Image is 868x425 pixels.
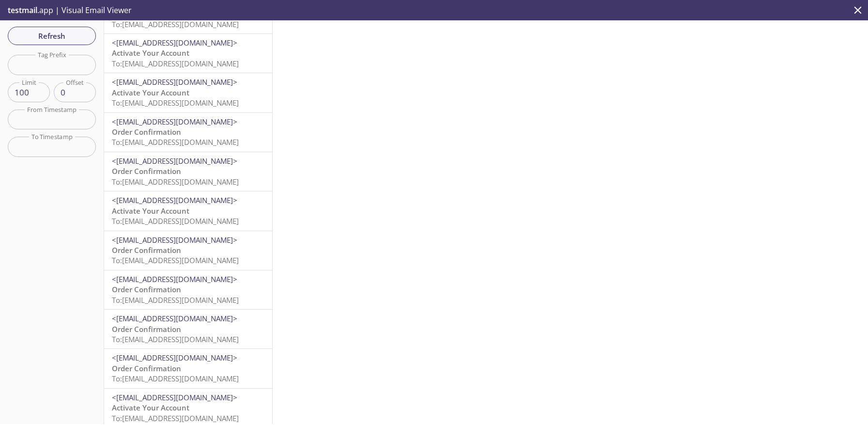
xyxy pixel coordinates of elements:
span: To: [EMAIL_ADDRESS][DOMAIN_NAME] [112,295,239,305]
span: Order Confirmation [112,166,181,176]
span: Refresh [15,30,88,42]
span: <[EMAIL_ADDRESS][DOMAIN_NAME]> [112,393,237,402]
div: <[EMAIL_ADDRESS][DOMAIN_NAME]>Activate Your AccountTo:[EMAIL_ADDRESS][DOMAIN_NAME] [104,34,272,73]
span: <[EMAIL_ADDRESS][DOMAIN_NAME]> [112,274,237,284]
div: <[EMAIL_ADDRESS][DOMAIN_NAME]>Activate Your AccountTo:[EMAIL_ADDRESS][DOMAIN_NAME] [104,191,272,230]
span: Activate Your Account [112,206,189,216]
span: Order Confirmation [112,363,181,373]
span: Activate Your Account [112,48,189,58]
span: To: [EMAIL_ADDRESS][DOMAIN_NAME] [112,374,239,383]
div: <[EMAIL_ADDRESS][DOMAIN_NAME]>Order ConfirmationTo:[EMAIL_ADDRESS][DOMAIN_NAME] [104,310,272,348]
button: Refresh [8,27,96,45]
span: Order Confirmation [112,324,181,334]
span: <[EMAIL_ADDRESS][DOMAIN_NAME]> [112,38,237,47]
span: <[EMAIL_ADDRESS][DOMAIN_NAME]> [112,235,237,245]
span: <[EMAIL_ADDRESS][DOMAIN_NAME]> [112,353,237,362]
span: <[EMAIL_ADDRESS][DOMAIN_NAME]> [112,117,237,126]
span: To: [EMAIL_ADDRESS][DOMAIN_NAME] [112,177,239,187]
span: Order Confirmation [112,245,181,255]
span: Activate Your Account [112,403,189,412]
span: Activate Your Account [112,88,189,97]
span: To: [EMAIL_ADDRESS][DOMAIN_NAME] [112,216,239,226]
span: <[EMAIL_ADDRESS][DOMAIN_NAME]> [112,195,237,205]
div: <[EMAIL_ADDRESS][DOMAIN_NAME]>Order ConfirmationTo:[EMAIL_ADDRESS][DOMAIN_NAME] [104,152,272,191]
span: <[EMAIL_ADDRESS][DOMAIN_NAME]> [112,314,237,323]
div: <[EMAIL_ADDRESS][DOMAIN_NAME]>Order ConfirmationTo:[EMAIL_ADDRESS][DOMAIN_NAME] [104,349,272,388]
div: <[EMAIL_ADDRESS][DOMAIN_NAME]>Order ConfirmationTo:[EMAIL_ADDRESS][DOMAIN_NAME] [104,231,272,270]
span: To: [EMAIL_ADDRESS][DOMAIN_NAME] [112,255,239,265]
span: Order Confirmation [112,284,181,294]
div: <[EMAIL_ADDRESS][DOMAIN_NAME]>Order ConfirmationTo:[EMAIL_ADDRESS][DOMAIN_NAME] [104,270,272,309]
span: To: [EMAIL_ADDRESS][DOMAIN_NAME] [112,19,239,29]
span: To: [EMAIL_ADDRESS][DOMAIN_NAME] [112,98,239,108]
span: Order Confirmation [112,127,181,137]
span: testmail [8,5,37,16]
span: To: [EMAIL_ADDRESS][DOMAIN_NAME] [112,413,239,423]
span: To: [EMAIL_ADDRESS][DOMAIN_NAME] [112,59,239,68]
span: To: [EMAIL_ADDRESS][DOMAIN_NAME] [112,334,239,344]
span: <[EMAIL_ADDRESS][DOMAIN_NAME]> [112,156,237,166]
div: <[EMAIL_ADDRESS][DOMAIN_NAME]>Activate Your AccountTo:[EMAIL_ADDRESS][DOMAIN_NAME] [104,73,272,112]
span: To: [EMAIL_ADDRESS][DOMAIN_NAME] [112,137,239,147]
span: <[EMAIL_ADDRESS][DOMAIN_NAME]> [112,77,237,87]
div: <[EMAIL_ADDRESS][DOMAIN_NAME]>Order ConfirmationTo:[EMAIL_ADDRESS][DOMAIN_NAME] [104,113,272,152]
